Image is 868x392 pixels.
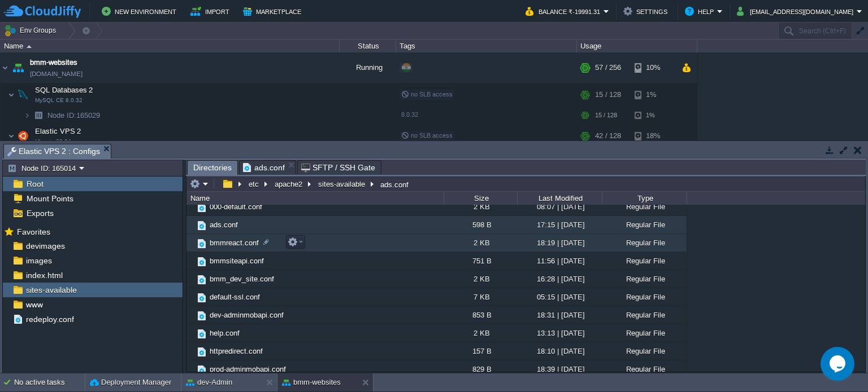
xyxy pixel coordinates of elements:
[595,125,621,147] div: 42 / 128
[208,238,261,248] span: bmmreact.conf
[444,198,517,215] div: 2 KB
[30,68,83,80] span: [DOMAIN_NAME]
[517,234,602,252] div: 18:19 | [DATE]
[35,97,83,104] span: MySQL CE 8.0.32
[186,324,196,342] img: AMDAwAAAACH5BAEAAAAALAAAAAABAAEAAAICRAEAOw==
[34,85,94,95] span: SQL Databases 2
[196,219,208,232] img: AMDAwAAAACH5BAEAAAAALAAAAAABAAEAAAICRAEAOw==
[188,192,444,205] div: Name
[35,138,71,145] span: Ubuntu 22.04
[24,107,31,124] img: AMDAwAAAACH5BAEAAAAALAAAAAABAAEAAAICRAEAOw==
[46,111,102,120] span: 165029
[340,39,396,52] div: Status
[444,360,517,378] div: 829 B
[243,161,285,174] span: ads.conf
[401,111,418,118] span: 8.0.32
[316,179,368,189] button: sites-available
[623,5,671,18] button: Settings
[243,5,305,18] button: Marketplace
[15,227,52,237] span: Favorites
[685,5,717,18] button: Help
[635,107,671,124] div: 1%
[24,256,54,266] a: images
[602,216,687,234] div: Regular File
[517,306,602,324] div: 18:31 | [DATE]
[282,377,341,388] button: bmm-websites
[635,52,671,83] div: 10%
[1,52,10,83] img: AMDAwAAAACH5BAEAAAAALAAAAAABAAEAAAICRAEAOw==
[186,360,196,378] img: AMDAwAAAACH5BAEAAAAALAAAAAABAAEAAAICRAEAOw==
[208,220,240,230] span: ads.conf
[196,201,208,214] img: AMDAwAAAACH5BAEAAAAALAAAAAABAAEAAAICRAEAOw==
[47,111,76,120] span: Node ID:
[444,252,517,270] div: 751 B
[24,285,79,295] a: sites-available
[397,39,576,52] div: Tags
[208,310,285,320] a: dev-adminmobapi.conf
[595,107,617,124] div: 15 / 128
[90,377,171,388] button: Deployment Manager
[196,310,208,322] img: AMDAwAAAACH5BAEAAAAALAAAAAABAAEAAAICRAEAOw==
[8,83,15,106] img: AMDAwAAAACH5BAEAAAAALAAAAAABAAEAAAICRAEAOw==
[208,292,262,302] a: default-ssl.conf
[4,5,81,19] img: CloudJiffy
[186,198,196,215] img: AMDAwAAAACH5BAEAAAAALAAAAAABAAEAAAICRAEAOw==
[602,342,687,360] div: Regular File
[208,256,266,266] a: bmmsiteapi.conf
[196,292,208,304] img: AMDAwAAAACH5BAEAAAAALAAAAAABAAEAAAICRAEAOw==
[517,360,602,378] div: 18:39 | [DATE]
[186,216,196,234] img: AMDAwAAAACH5BAEAAAAALAAAAAABAAEAAAICRAEAOw==
[444,216,517,234] div: 598 B
[444,324,517,342] div: 2 KB
[24,208,55,218] a: Exports
[602,324,687,342] div: Regular File
[24,241,67,251] a: devimages
[24,270,64,280] a: index.html
[518,192,602,205] div: Last Modified
[635,125,671,147] div: 18%
[24,193,75,204] span: Mount Points
[24,299,45,310] a: www
[208,346,264,356] span: httpredirect.conf
[30,57,77,68] span: bmm-websites
[301,161,375,174] span: SFTP / SSH Gate
[602,360,687,378] div: Regular File
[445,192,517,205] div: Size
[15,83,31,106] img: AMDAwAAAACH5BAEAAAAALAAAAAABAAEAAAICRAEAOw==
[517,252,602,270] div: 11:56 | [DATE]
[46,111,102,120] a: Node ID:165029
[595,83,621,106] div: 15 / 128
[208,274,276,284] span: bmm_dev_site.conf
[602,234,687,252] div: Regular File
[196,256,208,268] img: AMDAwAAAACH5BAEAAAAALAAAAAABAAEAAAICRAEAOw==
[821,347,857,381] iframe: chat widget
[10,52,26,83] img: AMDAwAAAACH5BAEAAAAALAAAAAABAAEAAAICRAEAOw==
[186,252,196,270] img: AMDAwAAAACH5BAEAAAAALAAAAAABAAEAAAICRAEAOw==
[186,176,865,192] input: Click to enter the path
[517,216,602,234] div: 17:15 | [DATE]
[603,192,687,205] div: Type
[444,234,517,252] div: 2 KB
[7,163,79,173] button: Node ID: 165014
[186,234,196,252] img: AMDAwAAAACH5BAEAAAAALAAAAAABAAEAAAICRAEAOw==
[444,342,517,360] div: 157 B
[444,288,517,306] div: 7 KB
[196,237,208,250] img: AMDAwAAAACH5BAEAAAAALAAAAAABAAEAAAICRAEAOw==
[14,373,85,391] div: No active tasks
[24,179,45,189] a: Root
[602,306,687,324] div: Regular File
[186,342,196,360] img: AMDAwAAAACH5BAEAAAAALAAAAAABAAEAAAICRAEAOw==
[31,107,46,124] img: AMDAwAAAACH5BAEAAAAALAAAAAABAAEAAAICRAEAOw==
[602,270,687,288] div: Regular File
[247,179,262,189] button: etc
[186,270,196,288] img: AMDAwAAAACH5BAEAAAAALAAAAAABAAEAAAICRAEAOw==
[208,328,241,338] a: help.conf
[444,306,517,324] div: 853 B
